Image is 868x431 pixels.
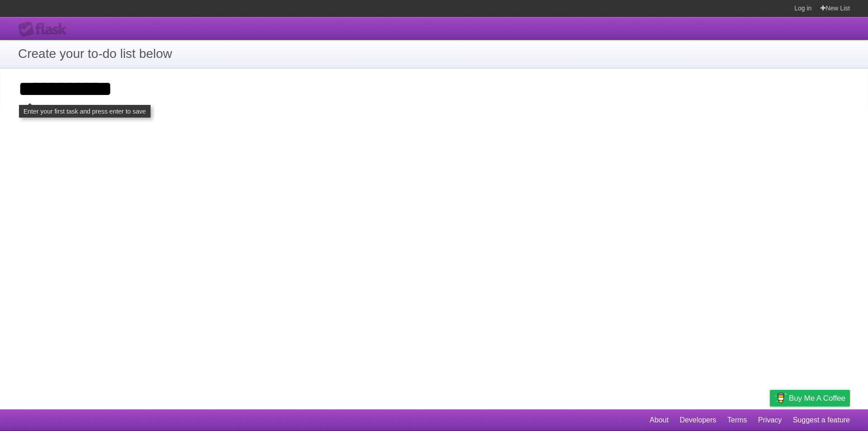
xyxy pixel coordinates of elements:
[679,412,716,429] a: Developers
[650,412,669,429] a: About
[774,390,787,406] img: Buy me a coffee
[18,44,850,63] h1: Create your to-do list below
[770,390,850,407] a: Buy me a coffee
[793,412,850,429] a: Suggest a feature
[727,412,747,429] a: Terms
[758,412,782,429] a: Privacy
[789,390,845,406] span: Buy me a coffee
[18,21,72,38] div: Flask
